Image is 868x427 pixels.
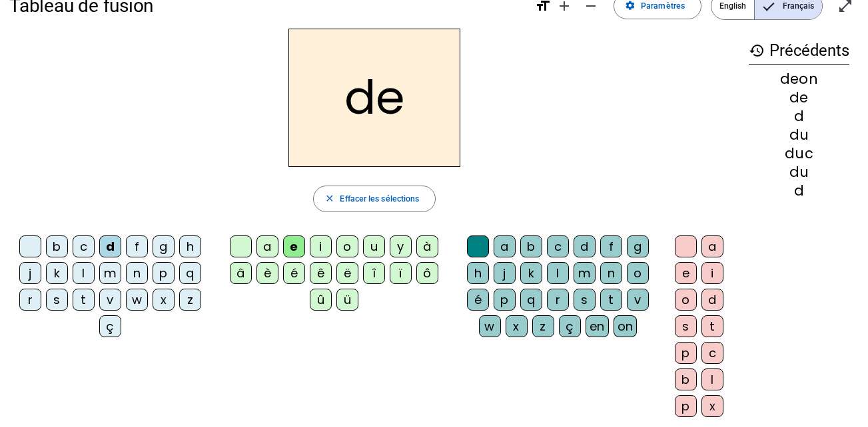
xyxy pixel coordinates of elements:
[547,289,569,311] div: r
[256,235,278,257] div: a
[675,289,697,311] div: o
[324,194,335,204] mat-icon: close
[675,315,697,337] div: s
[675,368,697,390] div: b
[749,184,849,198] div: d
[675,342,697,364] div: p
[520,262,542,284] div: k
[749,165,849,179] div: du
[46,235,68,257] div: b
[547,235,569,257] div: c
[675,262,697,284] div: e
[559,315,581,337] div: ç
[390,262,412,284] div: ï
[627,262,649,284] div: o
[701,342,723,364] div: c
[547,262,569,284] div: l
[749,128,849,142] div: du
[73,262,95,284] div: l
[467,289,489,311] div: é
[283,262,305,284] div: é
[600,235,622,257] div: f
[749,43,765,59] mat-icon: history
[179,235,201,257] div: h
[586,315,609,337] div: en
[153,235,175,257] div: g
[625,1,636,11] mat-icon: settings
[506,315,528,337] div: x
[494,262,516,284] div: j
[230,262,252,284] div: â
[390,235,412,257] div: y
[520,289,542,311] div: q
[340,192,419,206] span: Effacer les sélections
[749,38,849,65] h3: Précédents
[701,368,723,390] div: l
[627,235,649,257] div: g
[574,262,596,284] div: m
[675,395,697,417] div: p
[336,235,358,257] div: o
[749,146,849,160] div: duc
[627,289,649,311] div: v
[600,289,622,311] div: t
[749,109,849,123] div: d
[73,289,95,311] div: t
[153,289,175,311] div: x
[701,262,723,284] div: i
[99,315,121,337] div: ç
[126,262,148,284] div: n
[701,315,723,337] div: t
[126,235,148,257] div: f
[310,262,332,284] div: ê
[363,235,385,257] div: u
[313,186,436,212] button: Effacer les sélections
[520,235,542,257] div: b
[19,289,41,311] div: r
[363,262,385,284] div: î
[336,262,358,284] div: ë
[19,262,41,284] div: j
[99,235,121,257] div: d
[600,262,622,284] div: n
[153,262,175,284] div: p
[99,262,121,284] div: m
[532,315,554,337] div: z
[179,289,201,311] div: z
[46,262,68,284] div: k
[256,262,278,284] div: è
[749,72,849,86] div: deon
[749,90,849,104] div: de
[416,262,438,284] div: ô
[494,289,516,311] div: p
[614,315,638,337] div: on
[99,289,121,311] div: v
[310,235,332,257] div: i
[701,395,723,417] div: x
[494,235,516,257] div: a
[701,289,723,311] div: d
[467,262,489,284] div: h
[179,262,201,284] div: q
[574,289,596,311] div: s
[479,315,501,337] div: w
[288,29,460,167] h2: de
[283,235,305,257] div: e
[73,235,95,257] div: c
[574,235,596,257] div: d
[336,289,358,311] div: ü
[46,289,68,311] div: s
[701,235,723,257] div: a
[126,289,148,311] div: w
[310,289,332,311] div: û
[416,235,438,257] div: à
